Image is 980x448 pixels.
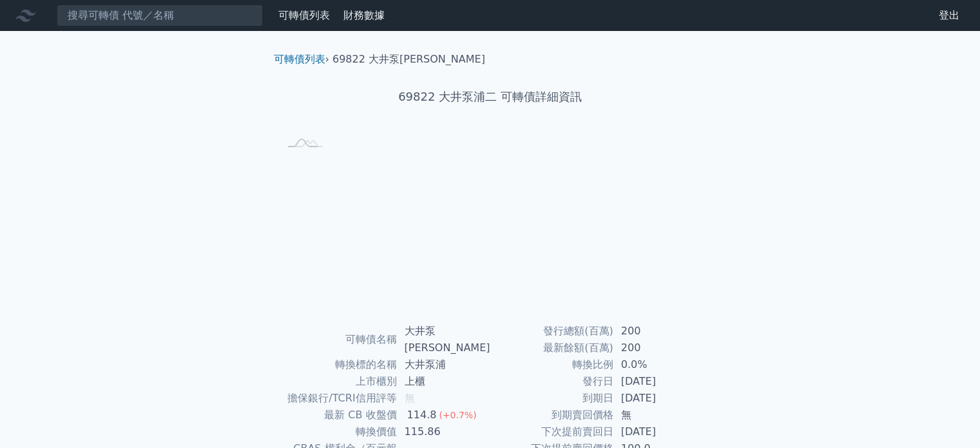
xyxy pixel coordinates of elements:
li: › [274,52,329,67]
a: 登出 [928,5,970,26]
td: 擔保銀行/TCRI信用評等 [279,390,397,407]
td: 115.86 [397,423,490,440]
div: 114.8 [405,407,439,423]
input: 搜尋可轉債 代號／名稱 [57,5,263,26]
td: 轉換價值 [279,423,397,440]
td: 可轉債名稱 [279,323,397,356]
td: 發行日 [490,373,613,390]
a: 可轉債列表 [278,9,330,21]
iframe: Chat Widget [916,386,980,448]
td: [DATE] [613,390,702,407]
td: 轉換比例 [490,356,613,373]
h1: 69822 大井泵浦二 可轉債詳細資訊 [264,88,717,106]
td: 0.0% [613,356,702,373]
td: 大井泵浦 [397,356,490,373]
td: 上市櫃別 [279,373,397,390]
td: [DATE] [613,423,702,440]
td: [DATE] [613,373,702,390]
a: 可轉債列表 [274,53,325,65]
td: 轉換標的名稱 [279,356,397,373]
span: (+0.7%) [439,410,476,420]
td: 下次提前賣回日 [490,423,613,440]
td: 200 [613,340,702,356]
td: 無 [613,407,702,423]
td: 大井泵[PERSON_NAME] [397,323,490,356]
td: 上櫃 [397,373,490,390]
td: 200 [613,323,702,340]
span: 無 [405,392,415,404]
li: 69822 大井泵[PERSON_NAME] [332,52,485,67]
td: 發行總額(百萬) [490,323,613,340]
td: 最新餘額(百萬) [490,340,613,356]
td: 到期賣回價格 [490,407,613,423]
td: 到期日 [490,390,613,407]
td: 最新 CB 收盤價 [279,407,397,423]
a: 財務數據 [343,9,385,21]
